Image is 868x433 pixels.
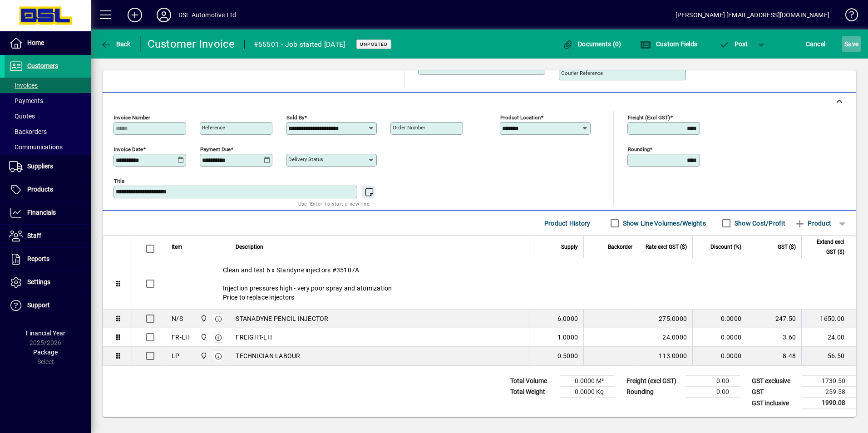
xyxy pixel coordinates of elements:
[114,178,124,184] mat-label: Title
[557,351,578,360] span: 0.5000
[640,40,697,48] span: Custom Fields
[692,328,747,347] td: 0.0000
[114,114,150,121] mat-label: Invoice number
[5,225,91,247] a: Staff
[27,255,49,262] span: Reports
[686,387,740,398] td: 0.00
[686,376,740,387] td: 0.00
[801,310,856,328] td: 1650.00
[842,36,861,52] button: Save
[644,314,687,323] div: 275.0000
[172,314,183,323] div: N/S
[644,333,687,342] div: 24.0000
[5,78,91,93] a: Invoices
[506,387,560,398] td: Total Weight
[27,39,44,46] span: Home
[557,314,578,323] span: 6.0000
[557,333,578,342] span: 1.0000
[236,314,328,323] span: STANADYNE PENCIL INJECTOR
[26,330,65,337] span: Financial Year
[9,128,47,135] span: Backorders
[198,314,208,324] span: Central
[5,271,91,294] a: Settings
[747,347,801,365] td: 8.48
[33,349,58,356] span: Package
[692,310,747,328] td: 0.0000
[27,232,41,239] span: Staff
[236,333,272,342] span: FREIGHT-LH
[622,387,686,398] td: Rounding
[719,40,748,48] span: ost
[5,139,91,155] a: Communications
[5,155,91,178] a: Suppliers
[560,376,615,387] td: 0.0000 M³
[608,242,632,252] span: Backorder
[100,40,131,48] span: Back
[710,242,741,252] span: Discount (%)
[172,333,190,342] div: FR-LH
[747,310,801,328] td: 247.50
[5,178,91,201] a: Products
[202,124,225,131] mat-label: Reference
[714,36,753,52] button: Post
[506,376,560,387] td: Total Volume
[802,398,856,409] td: 1990.08
[198,332,208,342] span: Central
[562,40,621,48] span: Documents (0)
[9,82,38,89] span: Invoices
[560,387,615,398] td: 0.0000 Kg
[561,242,578,252] span: Supply
[393,124,425,131] mat-label: Order number
[172,351,180,360] div: LP
[541,215,594,231] button: Product History
[801,328,856,347] td: 24.00
[236,351,300,360] span: TECHNICIAN LABOUR
[98,36,133,52] button: Back
[628,114,670,121] mat-label: Freight (excl GST)
[27,209,56,216] span: Financials
[5,32,91,54] a: Home
[27,301,50,309] span: Support
[27,62,58,69] span: Customers
[747,398,802,409] td: GST inclusive
[790,215,836,231] button: Product
[288,156,323,162] mat-label: Delivery status
[544,216,591,231] span: Product History
[561,70,603,76] mat-label: Courier Reference
[735,40,739,48] span: P
[254,37,345,52] div: #55501 - Job started [DATE]
[806,37,826,51] span: Cancel
[802,387,856,398] td: 259.58
[747,387,802,398] td: GST
[198,351,208,361] span: Central
[236,242,263,252] span: Description
[360,41,388,47] span: Unposted
[560,36,624,52] button: Documents (0)
[166,258,856,309] div: Clean and test 6 x Standyne injectors #35107A Injection pressures high - very poor spray and atom...
[27,162,53,170] span: Suppliers
[838,2,857,31] a: Knowledge Base
[91,36,141,52] app-page-header-button: Back
[5,248,91,271] a: Reports
[621,219,706,228] label: Show Line Volumes/Weights
[638,36,700,52] button: Custom Fields
[148,37,235,51] div: Customer Invoice
[747,376,802,387] td: GST exclusive
[9,97,43,104] span: Payments
[692,347,747,365] td: 0.0000
[200,146,231,153] mat-label: Payment due
[804,36,828,52] button: Cancel
[5,93,91,108] a: Payments
[120,7,149,23] button: Add
[9,143,63,151] span: Communications
[9,113,35,120] span: Quotes
[149,7,178,23] button: Profile
[747,328,801,347] td: 3.60
[298,198,370,209] mat-hint: Use 'Enter' to start a new line
[778,242,796,252] span: GST ($)
[178,8,236,22] div: DSL Automotive Ltd
[676,8,829,22] div: [PERSON_NAME] [EMAIL_ADDRESS][DOMAIN_NAME]
[5,124,91,139] a: Backorders
[646,242,687,252] span: Rate excl GST ($)
[172,242,182,252] span: Item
